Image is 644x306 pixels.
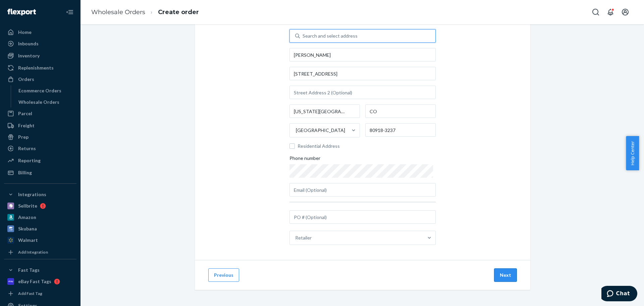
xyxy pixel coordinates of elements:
button: Previous [208,268,239,282]
a: Replenishments [4,62,76,73]
div: Search and select address [303,33,358,39]
div: Home [18,29,32,36]
input: Residential Address [289,143,295,149]
a: Amazon [4,212,76,223]
ol: breadcrumbs [86,2,204,22]
div: Inventory [18,52,40,59]
a: Wholesale Orders [91,8,145,16]
div: Billing [18,169,32,176]
a: Home [4,27,76,38]
div: Wholesale Orders [18,99,59,105]
div: Ecommerce Orders [18,87,61,94]
button: Next [494,268,517,282]
div: Retailer [295,234,312,241]
button: Help Center [626,136,639,170]
a: Returns [4,143,76,154]
a: Reporting [4,155,76,166]
input: Company Name [289,48,436,61]
input: State [365,104,436,118]
span: Phone number [289,155,320,164]
a: Create order [158,8,199,16]
a: eBay Fast Tags [4,276,76,287]
a: Billing [4,167,76,178]
input: PO # (Optional) [289,210,436,224]
a: Sellbrite [4,201,76,211]
a: Inbounds [4,38,76,49]
button: Open notifications [604,5,617,19]
a: Parcel [4,108,76,119]
a: Ecommerce Orders [15,85,77,96]
input: [GEOGRAPHIC_DATA] [295,127,296,134]
input: Email (Optional) [289,183,436,196]
button: Integrations [4,189,76,200]
div: Add Integration [18,249,48,255]
a: Wholesale Orders [15,97,77,107]
div: Fast Tags [18,267,40,273]
a: Add Integration [4,248,76,256]
img: Flexport logo [7,9,36,15]
a: Inventory [4,50,76,61]
div: Prep [18,134,29,140]
span: Residential Address [298,143,436,149]
div: Replenishments [18,64,54,71]
a: Orders [4,74,76,85]
button: Close Navigation [63,5,76,19]
input: Street Address [289,67,436,80]
a: Freight [4,120,76,131]
div: Freight [18,122,35,129]
div: Parcel [18,110,32,117]
a: Add Fast Tag [4,290,76,298]
div: Sellbrite [18,203,37,209]
div: Reporting [18,157,41,164]
div: Walmart [18,237,38,244]
button: Open Search Box [589,5,602,19]
a: Skubana [4,223,76,234]
div: Add Fast Tag [18,291,42,296]
button: Open account menu [619,5,632,19]
a: Prep [4,132,76,142]
input: Street Address 2 (Optional) [289,86,436,99]
iframe: Opens a widget where you can chat to one of our agents [601,286,637,303]
div: Orders [18,76,34,83]
div: eBay Fast Tags [18,278,51,285]
div: Skubana [18,225,37,232]
input: City [289,104,360,118]
div: [GEOGRAPHIC_DATA] [296,127,345,134]
div: Amazon [18,214,36,221]
div: Returns [18,145,36,152]
a: Walmart [4,235,76,246]
div: Inbounds [18,40,39,47]
div: Integrations [18,191,46,198]
input: ZIP Code [365,123,436,137]
button: Fast Tags [4,265,76,275]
